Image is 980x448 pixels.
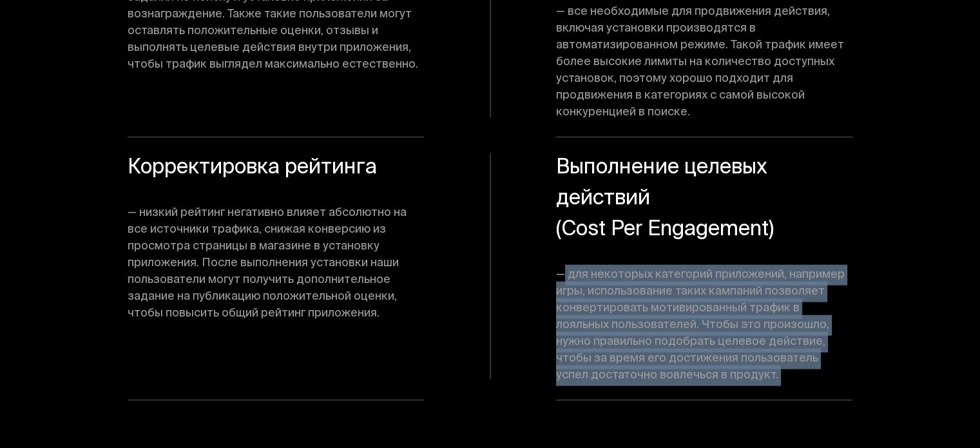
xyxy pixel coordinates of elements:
[556,153,852,246] span: Выполнение целевых действий (Cost Per Engagement)
[128,153,377,184] span: Корректировка рейтинга
[556,4,852,121] span: — все необходимые для продвижения действия, включая установки производятся в автоматизированном р...
[128,205,424,322] span: — низкий рейтинг негативно влияет абсолютно на все источники трафика, снижая конверсию из просмот...
[556,267,852,384] span: — для некоторых категорий приложений, например игры, использование таких кампаний позволяет конве...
